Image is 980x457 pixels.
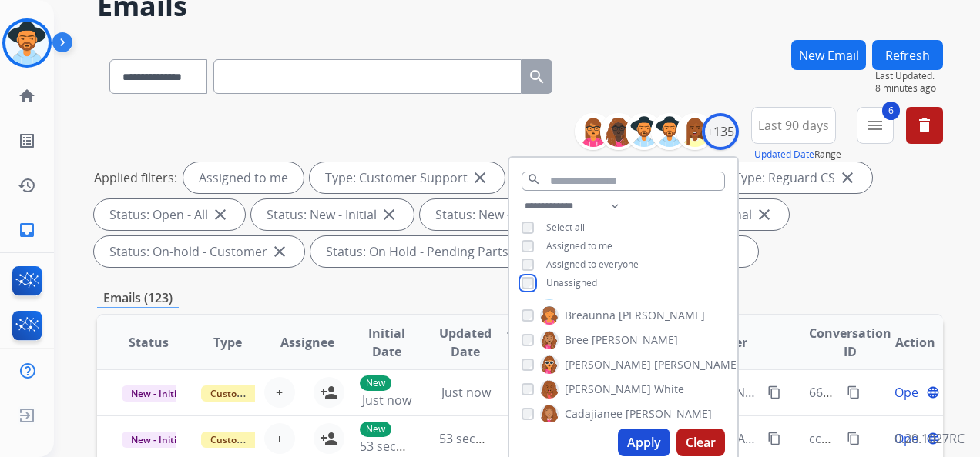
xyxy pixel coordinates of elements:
p: Emails (123) [97,289,179,308]
mat-icon: close [471,168,489,187]
mat-icon: content_copy [847,385,861,399]
span: + [276,429,283,448]
span: [PERSON_NAME] [626,406,712,422]
div: Status: New - Initial [251,199,414,230]
mat-icon: close [211,205,230,224]
span: 53 seconds ago [360,438,450,455]
mat-icon: search [527,172,541,186]
img: avatar [5,22,49,65]
div: Type: Customer Support [310,162,505,193]
span: 8 minutes ago [875,82,943,95]
mat-icon: inbox [18,221,36,239]
span: Bree [565,332,589,348]
div: Status: On-hold - Customer [94,236,304,267]
p: New [360,375,391,391]
button: Refresh [872,40,943,70]
span: [PERSON_NAME] [565,382,651,397]
button: Apply [618,429,670,456]
mat-icon: arrow_downward [504,324,522,342]
div: Assigned to me [183,162,304,193]
button: Last 90 days [751,107,836,144]
span: [PERSON_NAME] [654,357,740,372]
span: Assigned to me [546,239,612,252]
button: + [264,377,295,408]
mat-icon: content_copy [767,432,781,445]
span: Open [894,383,926,402]
span: Cadajianee [565,406,623,422]
button: New Email [791,40,866,70]
span: Just now [441,384,491,401]
span: New - Initial [122,432,193,448]
span: Initial Date [360,324,414,361]
div: Status: Open - All [94,199,245,230]
mat-icon: home [18,87,36,105]
button: + [264,423,295,454]
span: Range [754,148,841,161]
span: [PERSON_NAME] [565,357,651,372]
mat-icon: menu [866,116,884,135]
span: Just now [362,392,411,409]
span: Customer Support [201,432,301,448]
span: + [276,383,283,402]
th: Action [864,315,943,369]
button: Clear [676,429,725,456]
div: +135 [702,113,739,150]
span: Assigned to everyone [546,258,639,271]
mat-icon: person_add [320,429,338,448]
span: Status [129,333,169,352]
p: New [360,422,391,437]
span: Unassigned [546,276,597,289]
div: Status: On Hold - Pending Parts [310,236,545,267]
span: Breaunna [565,308,616,323]
span: White [654,382,684,397]
span: 6 [882,102,900,120]
span: Conversation ID [809,324,891,361]
span: Select all [546,221,585,234]
mat-icon: close [755,205,774,224]
div: Type: Reguard CS [719,162,872,193]
button: Updated Date [754,148,814,161]
span: Updated Date [439,324,492,361]
mat-icon: list_alt [18,132,36,150]
button: 6 [857,107,894,144]
span: Type [213,333,242,352]
span: Last Updated: [875,70,943,82]
mat-icon: history [18,176,36,195]
mat-icon: delete [915,116,934,135]
mat-icon: close [270,242,289,261]
div: Status: New - Reply [420,199,582,230]
mat-icon: close [838,168,857,187]
span: 53 seconds ago [439,430,529,447]
mat-icon: content_copy [847,432,861,445]
p: 0.20.1027RC [894,429,965,448]
mat-icon: language [926,385,940,399]
mat-icon: close [380,205,398,224]
span: New - Initial [122,385,193,402]
mat-icon: search [528,68,546,86]
span: Assignee [280,333,334,352]
span: [PERSON_NAME] [619,308,705,323]
mat-icon: content_copy [767,385,781,399]
p: Applied filters: [94,168,177,187]
span: Customer Support [201,385,301,402]
mat-icon: person_add [320,383,338,402]
span: [PERSON_NAME] [592,332,678,348]
span: Last 90 days [758,122,829,128]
